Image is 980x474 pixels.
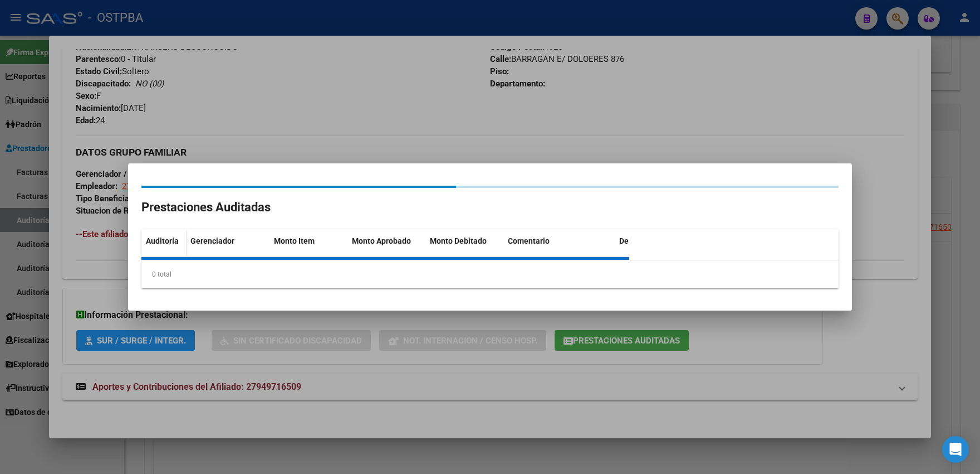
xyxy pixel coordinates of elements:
[942,436,969,463] div: Open Intercom Messenger
[619,236,661,245] span: Descripción
[352,236,411,245] span: Monto Aprobado
[190,236,234,245] span: Gerenciador
[141,197,839,218] h2: Prestaciones Auditadas
[503,229,615,276] datatable-header-cell: Comentario
[274,236,315,245] span: Monto Item
[141,229,186,276] datatable-header-cell: Auditoría
[430,236,487,245] span: Monto Debitado
[615,229,726,276] datatable-header-cell: Descripción
[141,260,839,288] div: 0 total
[425,229,503,276] datatable-header-cell: Monto Debitado
[269,229,347,276] datatable-header-cell: Monto Item
[347,229,425,276] datatable-header-cell: Monto Aprobado
[146,236,179,245] span: Auditoría
[186,229,269,276] datatable-header-cell: Gerenciador
[508,236,550,245] span: Comentario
